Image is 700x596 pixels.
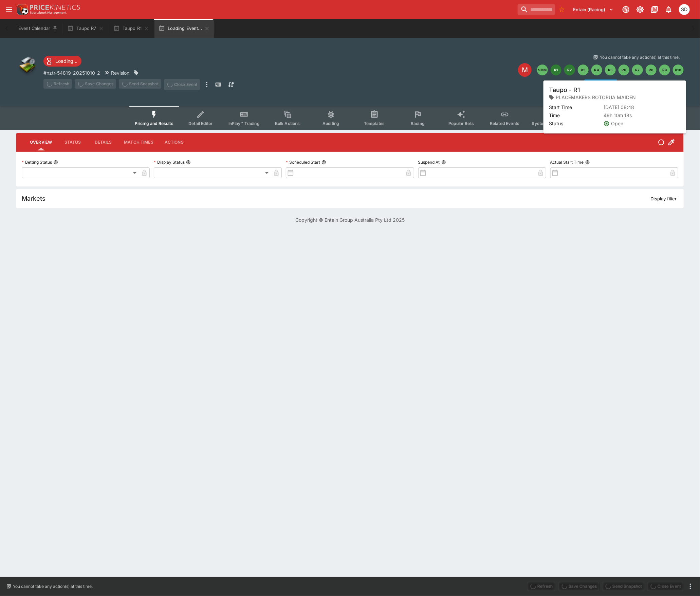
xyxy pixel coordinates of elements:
button: No Bookmarks [556,4,567,15]
button: Match Times [118,134,159,150]
button: Loading Event... [154,19,214,38]
button: R1 [551,65,561,75]
button: R4 [591,65,602,75]
span: Auditing [323,121,339,126]
span: System Controls [532,121,565,126]
button: R5 [605,65,616,75]
span: Popular Bets [448,121,474,126]
input: search [518,4,555,15]
button: R9 [659,65,670,75]
p: Overtype [595,81,614,88]
span: Related Events [490,121,519,126]
img: PriceKinetics Logo [15,3,29,16]
div: Stuart Dibb [679,4,690,15]
button: R8 [646,65,657,75]
span: Pricing and Results [135,121,173,126]
button: SMM [537,65,548,75]
span: Bulk Actions [275,121,300,126]
img: PriceKinetics [30,5,80,10]
button: Toggle light/dark mode [634,3,646,16]
p: Copy To Clipboard [43,69,100,76]
button: Actions [159,134,189,150]
span: InPlay™ Trading [228,121,260,126]
p: Revision [111,69,129,76]
button: Taupo R7 [63,19,108,38]
button: more [686,582,695,591]
p: You cannot take any action(s) at this time. [600,54,680,60]
button: open drawer [3,3,15,16]
img: other.png [16,54,38,76]
p: Actual Start Time [550,159,584,165]
p: You cannot take any action(s) at this time. [13,583,93,590]
p: Display Status [154,159,185,165]
div: Start From [584,79,684,90]
span: Racing [411,121,425,126]
button: Display filter [647,193,681,204]
h5: Markets [22,195,45,202]
button: R2 [564,65,575,75]
button: Notifications [663,3,675,16]
button: Documentation [648,3,661,16]
button: Select Tenant [569,4,618,15]
button: Taupo R1 [109,19,153,38]
p: Override [628,81,645,88]
div: Event type filters [129,106,571,130]
p: Betting Status [22,159,52,165]
p: Loading... [55,57,77,65]
span: Templates [364,121,385,126]
button: Stuart Dibb [677,2,692,17]
button: R10 [673,65,684,75]
button: more [203,79,211,90]
nav: pagination navigation [537,65,684,75]
button: Overview [24,134,57,150]
button: Details [88,134,118,150]
p: Scheduled Start [286,159,320,165]
p: Auto-Save [659,81,681,88]
img: Sportsbook Management [30,11,67,14]
button: R6 [619,65,629,75]
button: R3 [578,65,589,75]
p: Suspend At [418,159,440,165]
button: Event Calendar [14,19,62,38]
button: Status [57,134,88,150]
div: Edit Meeting [518,63,532,77]
span: Detail Editor [188,121,213,126]
button: R7 [632,65,643,75]
button: Connected to PK [620,3,632,16]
